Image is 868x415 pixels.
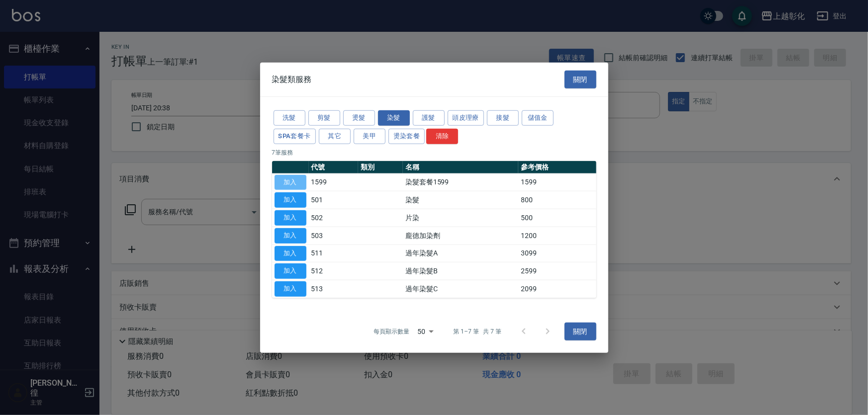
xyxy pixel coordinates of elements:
[358,161,403,173] th: 類別
[565,322,596,340] button: 關閉
[518,227,596,245] td: 1200
[448,110,484,126] button: 頭皮理療
[413,110,445,126] button: 護髮
[565,70,596,88] button: 關閉
[309,227,358,245] td: 503
[309,280,358,298] td: 513
[522,110,554,126] button: 儲值金
[272,148,596,157] p: 7 筆服務
[403,161,518,173] th: 名稱
[426,129,458,144] button: 清除
[319,129,351,144] button: 其它
[308,110,340,126] button: 剪髮
[518,209,596,227] td: 500
[403,173,518,191] td: 染髮套餐1599
[272,75,312,84] span: 染髮類服務
[403,227,518,245] td: 龐德加染劑
[518,262,596,280] td: 2599
[374,327,409,336] p: 每頁顯示數量
[403,280,518,298] td: 過年染髮C
[388,129,425,144] button: 燙染套餐
[275,174,306,190] button: 加入
[413,318,437,345] div: 50
[275,246,306,261] button: 加入
[309,161,358,173] th: 代號
[378,110,410,126] button: 染髮
[274,110,305,126] button: 洗髮
[275,228,306,244] button: 加入
[309,209,358,227] td: 502
[343,110,375,126] button: 燙髮
[518,191,596,209] td: 800
[275,210,306,226] button: 加入
[275,281,306,297] button: 加入
[274,129,316,144] button: SPA套餐卡
[518,280,596,298] td: 2099
[518,245,596,262] td: 3099
[453,327,501,336] p: 第 1–7 筆 共 7 筆
[487,110,519,126] button: 接髮
[309,262,358,280] td: 512
[309,173,358,191] td: 1599
[354,129,386,144] button: 美甲
[403,191,518,209] td: 染髮
[309,245,358,262] td: 511
[309,191,358,209] td: 501
[403,262,518,280] td: 過年染髮B
[275,192,306,208] button: 加入
[275,263,306,279] button: 加入
[403,245,518,262] td: 過年染髮A
[403,209,518,227] td: 片染
[518,161,596,173] th: 參考價格
[518,173,596,191] td: 1599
